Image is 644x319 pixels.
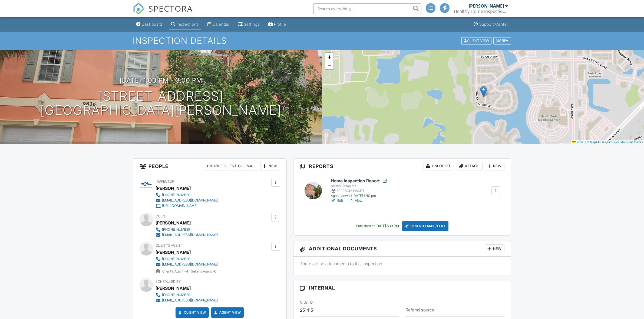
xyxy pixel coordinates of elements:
[156,203,218,209] a: [URL][DOMAIN_NAME]
[348,198,362,203] a: View
[485,244,504,253] div: New
[162,262,218,267] div: [EMAIL_ADDRESS][DOMAIN_NAME]
[156,214,167,218] span: Client
[156,219,191,227] div: [PERSON_NAME]
[461,38,493,42] a: Client View
[162,204,197,208] div: [URL][DOMAIN_NAME]
[162,193,191,197] div: [PHONE_NUMBER]
[325,53,333,61] a: Zoom in
[293,159,511,174] h3: Reports
[331,188,387,194] div: [PERSON_NAME]
[471,19,510,29] a: Support Center
[156,192,218,198] a: [PHONE_NUMBER]
[331,184,387,188] div: Master Template
[328,62,331,68] span: −
[162,227,191,232] div: [PHONE_NUMBER]
[148,3,193,14] span: SPECTORA
[293,241,511,257] h3: Additional Documents
[405,307,434,313] label: Referral source
[162,233,218,237] div: [EMAIL_ADDRESS][DOMAIN_NAME]
[156,243,182,247] span: Client's Agent
[274,22,286,26] div: Profile
[142,22,162,26] div: Dashboard
[156,227,218,232] a: [PHONE_NUMBER]
[213,310,241,315] a: Agent View
[120,77,202,84] h3: [DATE] 1:00 pm - 3:00 pm
[162,293,191,297] div: [PHONE_NUMBER]
[162,298,218,303] div: [EMAIL_ADDRESS][DOMAIN_NAME]
[177,310,206,315] a: Client View
[156,248,191,256] div: [PERSON_NAME]
[331,198,343,203] a: Edit
[266,19,288,29] a: Profile
[485,162,504,170] div: New
[331,178,387,183] h6: Home Inspection Report
[493,37,511,44] div: More
[156,298,218,303] a: [EMAIL_ADDRESS][DOMAIN_NAME]
[186,269,188,273] strong: 4
[480,86,487,97] img: Marker
[325,61,333,69] a: Zoom out
[331,178,387,198] a: Home Inspection Report Master Template [PERSON_NAME] Agent viewed [DATE] 1:40 pm
[454,9,508,14] div: Healthy Home Inspections Inc
[133,3,145,15] img: The Best Home Inspection Software - Spectora
[402,221,449,231] div: Resend Email/Text
[133,7,193,19] a: SPECTORA
[156,262,218,267] a: [EMAIL_ADDRESS][DOMAIN_NAME]
[244,22,260,26] div: Settings
[162,269,189,273] span: Client's Agent -
[479,22,508,26] div: Support Center
[260,162,280,170] div: New
[457,162,483,170] div: Attach
[156,179,174,183] span: Inspector
[156,232,218,238] a: [EMAIL_ADDRESS][DOMAIN_NAME]
[205,19,232,29] a: Calendar
[133,159,286,174] h3: People
[133,36,511,45] h1: Inspection Details
[293,281,511,295] h3: Internal
[205,162,258,170] div: Disable Client CC Email
[313,3,421,14] input: Search everything...
[424,162,454,170] div: Unlocked
[191,269,216,273] span: Seller's Agent -
[156,280,181,284] span: Scheduled By
[300,300,313,305] label: Order ID
[169,19,201,29] a: Inspections
[156,198,218,203] a: [EMAIL_ADDRESS][DOMAIN_NAME]
[602,140,643,144] a: © OpenStreetMap contributors
[214,269,216,273] strong: 0
[40,89,282,118] h1: [STREET_ADDRESS] [GEOGRAPHIC_DATA][PERSON_NAME]
[162,198,218,203] div: [EMAIL_ADDRESS][DOMAIN_NAME]
[156,292,218,298] a: [PHONE_NUMBER]
[300,261,505,267] p: There are no attachments to this inspection.
[162,257,191,261] div: [PHONE_NUMBER]
[461,37,491,44] div: Client View
[156,284,191,292] div: [PERSON_NAME]
[134,19,164,29] a: Dashboard
[328,53,331,60] span: +
[156,256,218,262] a: [PHONE_NUMBER]
[585,140,586,144] span: |
[331,194,387,198] div: Agent viewed [DATE] 1:40 pm
[213,22,230,26] div: Calendar
[469,3,504,9] div: [PERSON_NAME]
[177,22,199,26] div: Inspections
[156,184,191,192] div: [PERSON_NAME]
[356,224,399,228] div: Published at [DATE] 5:19 PM
[587,140,602,144] a: © MapTiler
[572,140,584,144] a: Leaflet
[236,19,262,29] a: Settings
